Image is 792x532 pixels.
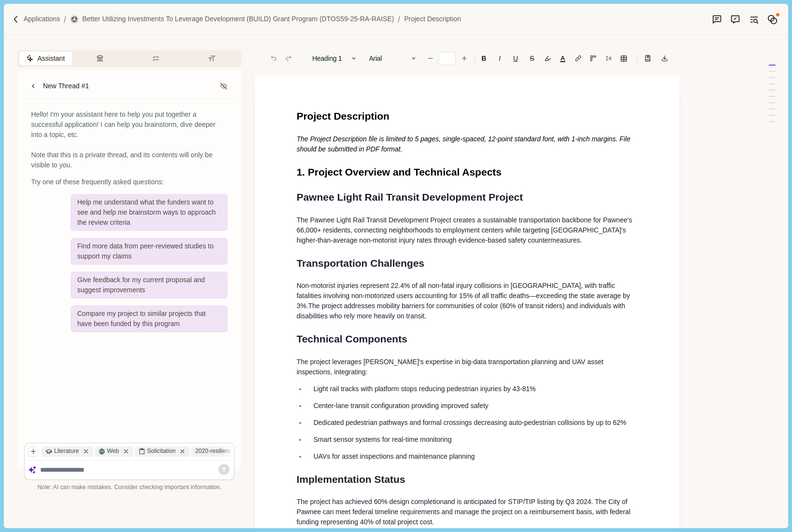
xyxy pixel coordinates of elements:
span: , integrating: [330,368,367,376]
img: Forward slash icon [60,15,70,24]
button: Increase font size [458,52,471,65]
button: I [493,52,506,65]
button: Arial [364,52,422,65]
button: Undo [267,52,280,65]
button: B [476,52,491,65]
span: The project has achieved 60% design completion [296,498,444,505]
span: The project leverages [PERSON_NAME]'s expertise in big-data transportation planning and UAV asset... [296,358,605,376]
div: Help me understand what the funders want to see and help me brainstorm ways to approach the revie... [70,194,228,231]
span: Transportation Challenges [296,258,424,269]
button: Decrease font size [424,52,437,65]
span: UAVs for asset inspections and maintenance planning [313,452,474,460]
button: Line height [571,52,585,65]
button: U [508,52,523,65]
span: Implementation Status [296,474,405,485]
div: Compare my project to similar projects that have been funded by this program [70,305,228,332]
div: Literature [42,447,93,457]
div: 2020-resilience...t.pdf [191,447,265,457]
a: Applications [24,14,60,24]
i: I [499,55,501,62]
button: S [525,52,539,65]
button: Redo [282,52,295,65]
a: Project Description [404,14,461,24]
img: Forward slash icon [394,15,404,24]
span: Center-lane transit configuration providing improved safety [313,402,488,409]
div: Try one of these frequently asked questions: [31,177,228,187]
span: Pawnee Light Rail Transit Development Project [296,191,523,203]
button: Line height [602,52,615,65]
span: Non-motorist injuries represent 22.4% of all non-fatal injury collisions in [GEOGRAPHIC_DATA], wi... [296,282,632,310]
button: Heading 1 [307,52,362,65]
span: Dedicated pedestrian pathways and formal crossings decreasing auto-pedestrian collisions by up to... [313,419,626,426]
button: Line height [617,52,630,65]
span: The Pawnee Light Rail Transit Development Project creates a sustainable transportation backbone f... [296,216,634,234]
div: Web [95,447,133,457]
span: The project addresses mobility barriers for communities of color (60% of transit riders) and indi... [296,302,627,320]
div: Solicitation [135,447,190,457]
span: Light rail tracks with platform stops reducing pedestrian injuries by 43-81% [313,385,536,393]
img: Forward slash icon [12,15,20,24]
img: Better Utilizing Investments to Leverage Development (BUILD) Grant Program (DTOS59-25-RA-RAISE) [70,15,79,24]
div: Hello! I'm your assistant here to help you put together a successful application! I can help you ... [31,109,228,170]
div: Note: AI can make mistakes. Consider checking important information. [24,483,235,492]
div: Give feedback for my current proposal and suggest improvements [70,272,228,299]
span: Technical Components [296,333,407,344]
span: Smart sensor systems for real-time monitoring [313,436,451,443]
div: New Thread #1 [43,81,89,91]
span: 1. Project Overview and Technical Aspects [296,166,501,177]
button: Adjust margins [586,52,600,65]
span: , connecting neighborhoods to employment centers while targeting [GEOGRAPHIC_DATA]'s higher-than-... [296,226,628,244]
button: Export to docx [658,52,671,65]
s: S [530,55,534,62]
a: Better Utilizing Investments to Leverage Development (BUILD) Grant Program (DTOS59-25-RA-RAISE)Be... [70,14,394,24]
b: B [482,55,486,62]
span: Assistant [37,54,65,64]
span: and is anticipated for STIP/TIP listing by Q3 2024. The City of Pawnee can meet federal timeline ... [296,498,632,526]
button: Line height [641,52,654,65]
p: Better Utilizing Investments to Leverage Development (BUILD) Grant Program (DTOS59-25-RA-RAISE) [82,14,394,24]
u: U [513,55,518,62]
div: Find more data from peer-reviewed studies to support my claims [70,238,228,265]
span: Project Description [296,110,389,122]
span: The Project Description file is limited to 5 pages, single-spaced, 12-point standard font, with 1... [296,135,632,153]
